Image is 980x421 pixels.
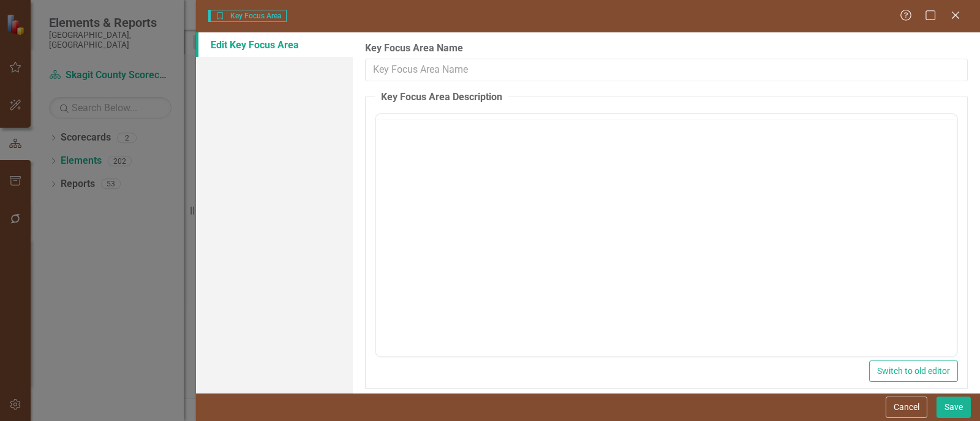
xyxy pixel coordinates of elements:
label: Key Focus Area Name [365,42,968,56]
button: Cancel [886,397,927,418]
input: Key Focus Area Name [365,59,968,81]
span: Key Focus Area [208,10,287,22]
iframe: Rich Text Area [376,119,957,356]
button: Switch to old editor [869,361,958,382]
a: Edit Key Focus Area [196,32,353,57]
legend: Key Focus Area Description [375,90,508,104]
button: Save [937,397,971,418]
